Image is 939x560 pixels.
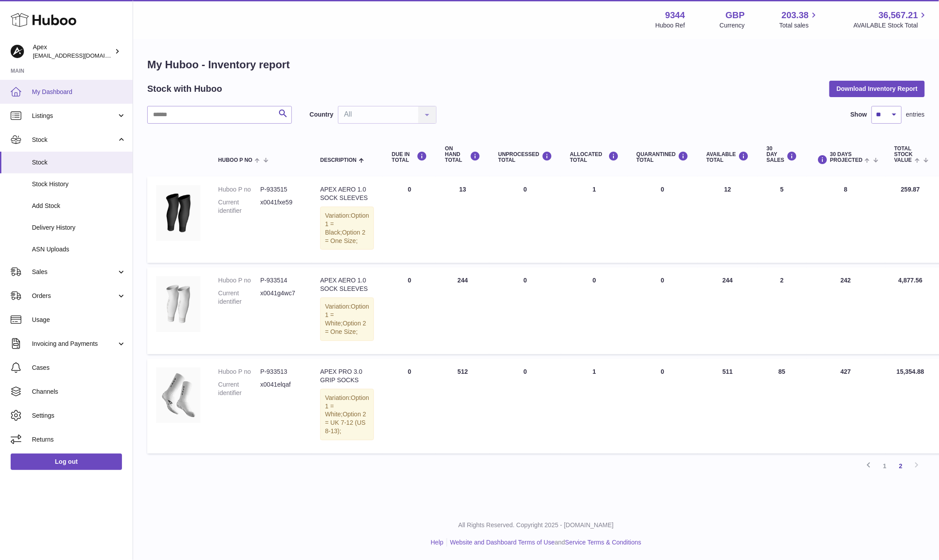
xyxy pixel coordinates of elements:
span: Total sales [779,21,819,30]
span: Cases [32,364,126,372]
span: Stock [32,136,117,144]
td: 511 [698,359,758,454]
span: 0 [661,186,664,193]
a: Website and Dashboard Terms of Use [450,539,555,546]
div: Variation: [320,298,374,341]
td: 0 [489,359,561,454]
span: Option 1 = Black; [325,212,369,236]
span: Channels [32,388,126,396]
td: 242 [806,267,886,354]
p: All Rights Reserved. Copyright 2025 - [DOMAIN_NAME] [140,521,932,529]
strong: 9344 [665,9,685,21]
span: 0 [661,277,664,284]
img: product image [156,276,200,332]
span: Sales [32,268,117,276]
div: APEX PRO 3.0 GRIP SOCKS [320,368,374,384]
dt: Current identifier [218,198,260,215]
div: ALLOCATED Total [570,151,619,163]
td: 0 [383,176,436,263]
span: Listings [32,112,117,120]
div: Currency [720,21,745,30]
div: UNPROCESSED Total [498,151,552,163]
td: 2 [758,267,806,354]
img: product image [156,368,200,423]
span: Orders [32,292,117,300]
span: Settings [32,411,126,420]
span: Delivery History [32,223,126,232]
div: Variation: [320,207,374,250]
dd: x0041fxe59 [260,198,303,215]
dd: P-933513 [260,368,303,376]
td: 5 [758,176,806,263]
span: Huboo P no [218,157,252,163]
span: Option 1 = White; [325,394,369,418]
dt: Huboo P no [218,368,260,376]
td: 512 [436,359,489,454]
div: 30 DAY SALES [767,146,798,164]
li: and [447,538,641,547]
div: DUE IN TOTAL [392,151,427,163]
span: [EMAIL_ADDRESS][DOMAIN_NAME] [33,52,130,59]
td: 244 [698,267,758,354]
td: 1 [561,359,628,454]
span: ASN Uploads [32,245,126,254]
span: Add Stock [32,202,126,210]
td: 244 [436,267,489,354]
button: Download Inventory Report [829,81,925,97]
td: 0 [489,176,561,263]
div: Apex [33,43,113,60]
span: 259.87 [901,186,920,193]
dt: Current identifier [218,380,260,397]
img: hello@apexsox.com [11,45,24,58]
a: 203.38 Total sales [779,9,819,30]
span: 4,877.56 [899,277,923,284]
div: Huboo Ref [656,21,685,30]
span: 15,354.88 [897,368,924,375]
span: Returns [32,435,126,444]
span: Option 2 = One Size; [325,320,366,335]
div: ON HAND Total [445,146,480,164]
span: Option 1 = White; [325,303,369,327]
h2: Stock with Huboo [147,83,222,95]
td: 8 [806,176,886,263]
a: 2 [893,458,909,474]
td: 0 [561,267,628,354]
dd: P-933515 [260,185,303,194]
span: Stock [32,158,126,167]
span: Description [320,157,357,163]
span: Option 2 = One Size; [325,229,365,244]
h1: My Huboo - Inventory report [147,58,925,72]
span: Usage [32,316,126,324]
span: 203.38 [782,9,809,21]
span: Total stock value [894,146,913,164]
span: entries [906,110,925,119]
label: Country [310,110,334,119]
div: APEX AERO 1.0 SOCK SLEEVES [320,185,374,202]
td: 1 [561,176,628,263]
span: Stock History [32,180,126,188]
div: AVAILABLE Total [707,151,749,163]
dd: P-933514 [260,276,303,285]
td: 85 [758,359,806,454]
label: Show [851,110,867,119]
div: APEX AERO 1.0 SOCK SLEEVES [320,276,374,293]
span: 0 [661,368,664,375]
span: 36,567.21 [879,9,918,21]
div: QUARANTINED Total [636,151,689,163]
a: 36,567.21 AVAILABLE Stock Total [853,9,928,30]
dt: Huboo P no [218,185,260,194]
td: 427 [806,359,886,454]
div: Variation: [320,389,374,440]
td: 0 [489,267,561,354]
img: product image [156,185,200,241]
span: 30 DAYS PROJECTED [830,152,863,163]
td: 13 [436,176,489,263]
strong: GBP [726,9,745,21]
td: 12 [698,176,758,263]
a: Service Terms & Conditions [565,539,641,546]
td: 0 [383,267,436,354]
td: 0 [383,359,436,454]
a: Log out [11,454,122,470]
dt: Huboo P no [218,276,260,285]
dd: x0041elqaf [260,380,303,397]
